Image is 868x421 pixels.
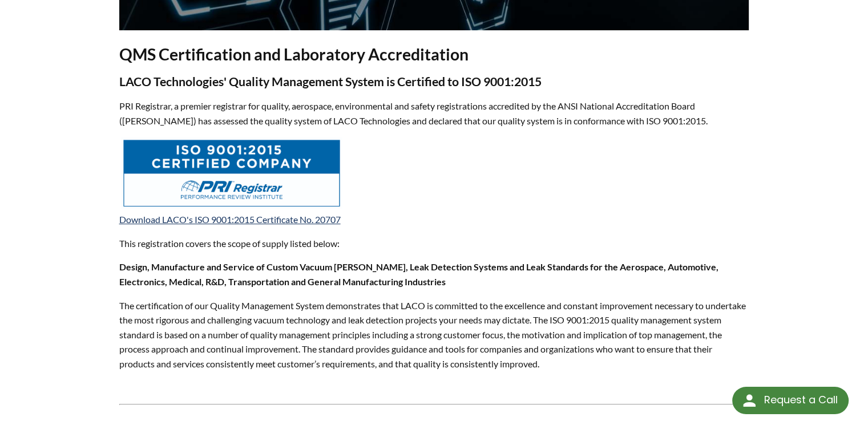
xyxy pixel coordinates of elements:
div: Request a Call [764,387,837,413]
img: round button [740,391,758,410]
strong: Design, Manufacture and Service of Custom Vacuum [PERSON_NAME], Leak Detection Systems and Leak S... [119,261,718,287]
p: This registration covers the scope of supply listed below: [119,236,749,251]
p: The certification of our Quality Management System demonstrates that LACO is committed to the exc... [119,298,749,371]
h2: QMS Certification and Laboratory Accreditation [119,44,749,65]
h3: LACO Technologies' Quality Management System is Certified to ISO 9001:2015 [119,74,749,90]
a: Download LACO's ISO 9001:2015 Certificate No. 20707 [119,214,341,225]
img: PRI_Programs_Registrar_Certified_ISO9001_4c.jpg [121,137,342,209]
div: Request a Call [732,387,849,414]
p: PRI Registrar, a premier registrar for quality, aerospace, environmental and safety registrations... [119,99,749,128]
